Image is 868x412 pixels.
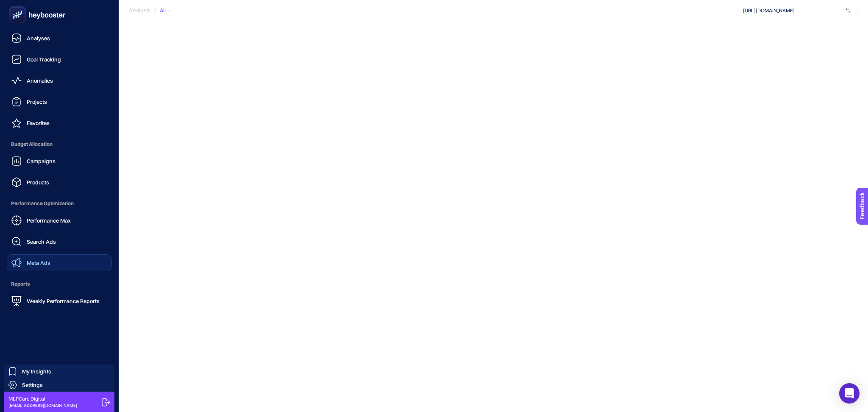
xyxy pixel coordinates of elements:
[27,259,50,266] span: Meta Ads
[7,114,112,131] a: Favorites
[7,30,112,47] a: Analyses
[27,120,50,126] span: Favorites
[7,254,112,271] a: Meta Ads
[7,195,112,212] span: Performance Optimization
[8,402,77,409] span: [EMAIL_ADDRESS][DOMAIN_NAME]
[839,383,860,404] div: Open Intercom Messenger
[743,7,842,14] span: [URL][DOMAIN_NAME]
[4,365,114,378] a: My Insights
[160,7,172,14] div: All
[7,153,112,170] a: Campaigns
[8,395,77,402] span: MLPCare Digital
[27,238,56,245] span: Search Ads
[27,98,47,105] span: Projects
[27,56,61,63] span: Goal Tracking
[7,72,112,89] a: Anomalies
[27,35,50,42] span: Analyses
[7,233,112,250] a: Search Ads
[22,368,51,375] span: My Insights
[27,217,71,224] span: Performance Max
[7,292,112,309] a: Weekly Performance Reports
[846,6,851,15] img: svg%3e
[27,298,100,304] span: Weekly Performance Reports
[5,3,32,9] span: Feedback
[7,93,112,110] a: Projects
[27,77,53,84] span: Anomalies
[7,276,112,292] span: Reports
[4,378,114,392] a: Settings
[27,179,49,186] span: Products
[22,381,43,388] span: Settings
[129,7,151,14] span: Analysis
[154,7,156,14] span: /
[27,158,56,164] span: Campaigns
[7,174,112,191] a: Products
[7,51,112,68] a: Goal Tracking
[7,136,112,153] span: Budget Allocation
[7,212,112,229] a: Performance Max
